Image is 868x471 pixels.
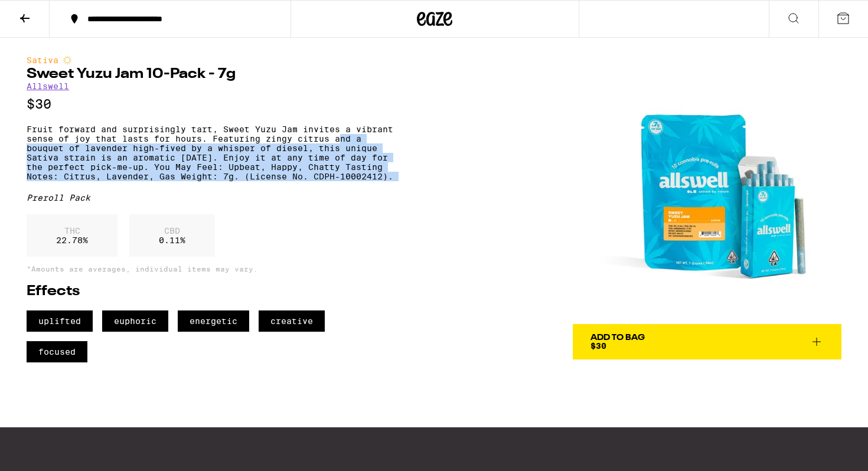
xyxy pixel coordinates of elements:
img: sativaColor.svg [63,55,72,65]
span: $30 [590,341,606,351]
p: CBD [159,226,185,235]
a: Allswell [27,81,69,91]
img: Allswell - Sweet Yuzu Jam 10-Pack - 7g [573,55,841,324]
span: focused [27,341,87,362]
p: THC [56,226,88,235]
button: Add To Bag$30 [573,324,841,359]
span: uplifted [27,310,93,332]
h1: Sweet Yuzu Jam 10-Pack - 7g [27,67,393,81]
span: euphoric [102,310,168,332]
p: *Amounts are averages, individual items may vary. [27,265,393,273]
div: Preroll Pack [27,193,393,202]
div: Sativa [27,55,393,65]
h2: Effects [27,284,393,299]
p: Fruit forward and surprisingly tart, Sweet Yuzu Jam invites a vibrant sense of joy that lasts for... [27,125,393,181]
span: energetic [178,310,249,332]
span: creative [259,310,325,332]
div: 0.11 % [129,214,215,257]
p: $30 [27,97,393,112]
span: Hi. Need any help? [7,8,85,18]
div: 22.78 % [27,214,118,257]
div: Add To Bag [590,333,645,342]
